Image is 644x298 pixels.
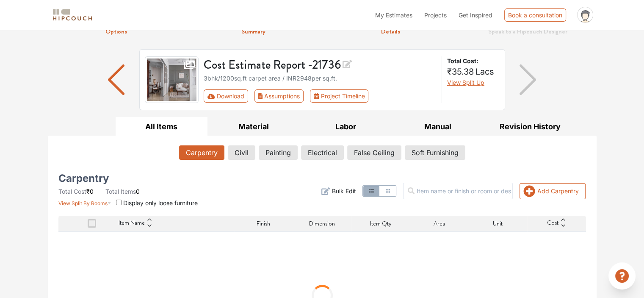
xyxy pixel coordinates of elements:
[309,219,335,228] span: Dimension
[459,11,492,19] span: Get Inspired
[105,187,140,196] li: 0
[204,89,248,103] button: Download
[204,56,437,72] h3: Cost Estimate Report - 21736
[51,8,94,22] img: logo-horizontal.svg
[493,219,503,228] span: Unit
[475,67,494,77] span: Lacs
[405,145,465,160] button: Soft Furnishing
[504,8,566,22] div: Book a consultation
[51,6,94,25] span: logo-horizontal.svg
[447,67,474,77] span: ₹35.38
[321,187,356,195] button: Bulk Edit
[228,145,255,160] button: Civil
[86,188,94,195] span: ₹0
[204,89,437,103] div: Toolbar with button groups
[392,117,484,136] button: Manual
[301,145,344,160] button: Electrical
[375,11,412,19] span: My Estimates
[447,78,484,87] button: View Split Up
[207,117,300,136] button: Material
[447,79,484,86] span: View Split Up
[204,89,375,103] div: First group
[108,64,124,95] img: arrow left
[58,175,109,182] h5: Carpentry
[424,11,447,19] span: Projects
[547,218,558,228] span: Cost
[145,56,199,103] img: gallery
[381,27,400,36] strong: Details
[58,200,108,206] span: View Split By Rooms
[434,219,445,228] span: Area
[488,27,567,36] strong: Speak to a Hipcouch Designer
[310,89,368,103] button: Project Timeline
[484,117,576,136] button: Revision History
[254,89,304,103] button: Assumptions
[520,183,586,199] button: Add Carpentry
[403,183,513,199] input: Item name or finish or room or description
[58,188,86,195] span: Total Cost
[123,199,198,206] span: Display only loose furniture
[332,187,356,195] span: Bulk Edit
[259,145,298,160] button: Painting
[241,27,265,36] strong: Summary
[447,56,498,65] strong: Total Cost:
[179,145,224,160] button: Carpentry
[257,219,270,228] span: Finish
[105,27,127,36] strong: Options
[204,74,437,83] div: 3bhk / 1200 sq.ft carpet area / INR 2948 per sq.ft.
[116,117,208,136] button: All Items
[105,188,136,195] span: Total Items
[119,218,145,228] span: Item Name
[520,64,536,95] img: arrow right
[58,196,111,207] button: View Split By Rooms
[347,145,401,160] button: False Ceiling
[300,117,392,136] button: Labor
[370,219,391,228] span: Item Qty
